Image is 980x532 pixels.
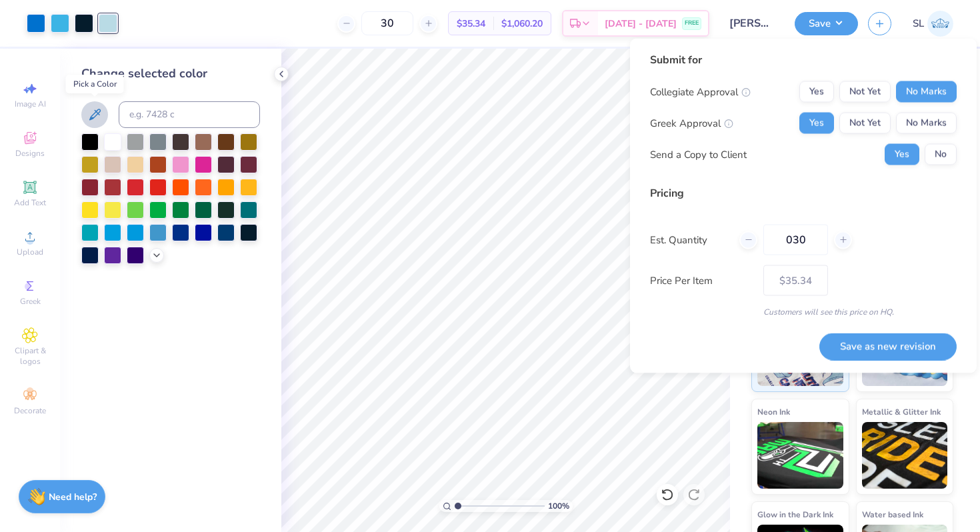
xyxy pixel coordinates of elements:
img: Metallic & Glitter Ink [862,422,948,489]
span: FREE [685,19,699,28]
span: Neon Ink [757,405,790,419]
a: SL [913,11,953,37]
button: No Marks [896,81,957,103]
button: Not Yet [839,81,891,103]
div: Pick a Color [66,75,124,93]
label: Est. Quantity [650,232,729,247]
span: Add Text [14,197,46,208]
strong: Need help? [49,491,97,503]
div: Collegiate Approval [650,84,751,99]
span: [DATE] - [DATE] [605,17,677,31]
button: Save [795,12,858,35]
span: 100 % [548,500,569,512]
input: – – [361,11,413,35]
button: Save as new revision [819,333,957,360]
span: Upload [17,247,43,257]
div: Change selected color [81,65,260,83]
img: Sonia Lerner [927,11,953,37]
span: Glow in the Dark Ink [757,507,833,521]
button: No [925,144,957,165]
span: Decorate [14,405,46,416]
span: Designs [15,148,45,159]
span: Metallic & Glitter Ink [862,405,941,419]
span: $35.34 [457,17,485,31]
input: Untitled Design [719,10,785,37]
label: Price Per Item [650,273,753,288]
button: Yes [885,144,919,165]
button: Not Yet [839,113,891,134]
span: Greek [20,296,41,307]
span: Clipart & logos [7,345,53,367]
div: Submit for [650,52,957,68]
span: Image AI [15,99,46,109]
button: Yes [799,81,834,103]
span: SL [913,16,924,31]
span: Water based Ink [862,507,923,521]
button: Yes [799,113,834,134]
div: Pricing [650,185,957,201]
div: Send a Copy to Client [650,147,747,162]
input: e.g. 7428 c [119,101,260,128]
img: Neon Ink [757,422,843,489]
input: – – [763,225,828,255]
button: No Marks [896,113,957,134]
span: $1,060.20 [501,17,543,31]
div: Customers will see this price on HQ. [650,306,957,318]
div: Greek Approval [650,115,733,131]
